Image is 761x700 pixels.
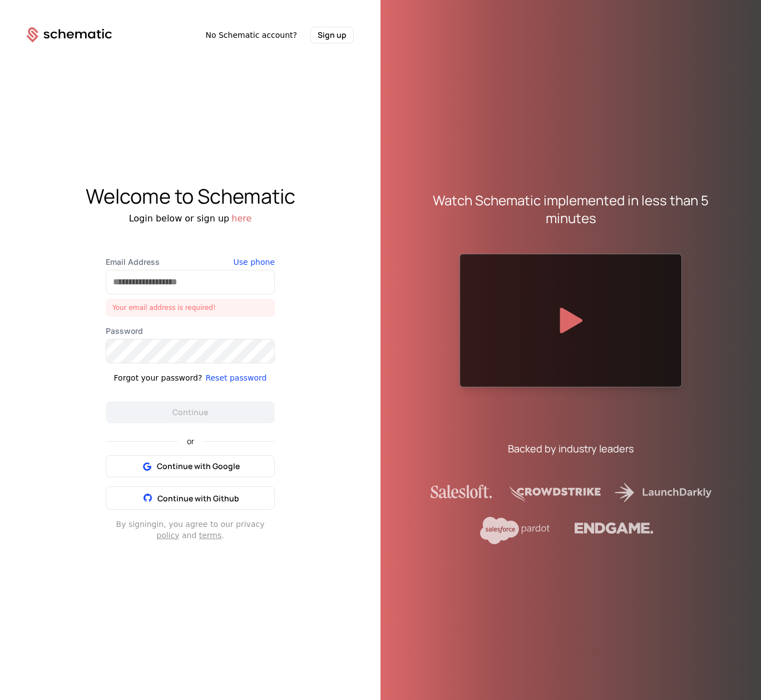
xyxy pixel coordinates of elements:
[231,212,251,225] button: here
[106,257,275,268] label: Email Address
[199,531,222,540] a: terms
[114,372,202,383] div: Forgot your password?
[234,257,275,268] button: Use phone
[106,519,275,541] div: By signing in , you agree to our privacy and .
[157,461,240,472] span: Continue with Google
[106,455,275,477] button: Continue with Google
[156,531,179,540] a: policy
[157,493,239,504] span: Continue with Github
[205,29,297,41] span: No Schematic account?
[106,299,275,317] div: Your email address is required!
[178,437,203,445] span: or
[508,441,634,456] div: Backed by industry leaders
[205,372,266,383] button: Reset password
[106,401,275,423] button: Continue
[310,27,354,43] button: Sign up
[407,191,734,227] div: Watch Schematic implemented in less than 5 minutes
[106,326,275,337] label: Password
[106,486,275,510] button: Continue with Github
